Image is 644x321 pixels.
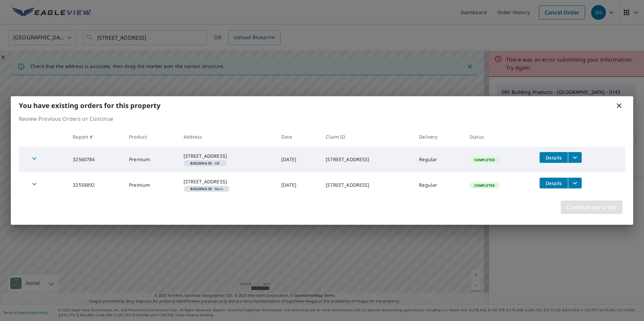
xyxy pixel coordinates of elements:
[178,127,276,147] th: Address
[566,203,617,212] span: Continue my order
[320,147,414,172] td: [STREET_ADDRESS]
[561,201,622,214] button: Continue my order
[470,183,499,188] span: Completed
[568,152,582,163] button: filesDropdownBtn-32560784
[190,187,212,190] em: Building ID
[190,162,212,165] em: Building ID
[464,127,534,147] th: Status
[568,178,582,188] button: filesDropdownBtn-32558892
[470,157,499,162] span: Completed
[67,147,124,172] td: 32560784
[184,178,271,185] div: [STREET_ADDRESS]
[276,147,320,172] td: [DATE]
[19,101,160,110] b: You have existing orders for this property
[276,127,320,147] th: Date
[19,115,625,123] p: Review Previous Orders or Continue
[124,127,178,147] th: Product
[67,127,124,147] th: Report #
[124,172,178,198] td: Premium
[184,153,271,159] div: [STREET_ADDRESS]
[67,172,124,198] td: 32558892
[186,162,224,165] span: OB
[124,147,178,172] td: Premium
[414,127,464,147] th: Delivery
[320,172,414,198] td: [STREET_ADDRESS]
[320,127,414,147] th: Claim ID
[414,147,464,172] td: Regular
[544,180,564,186] span: Details
[186,187,227,190] span: Main
[544,154,564,161] span: Details
[276,172,320,198] td: [DATE]
[540,152,568,163] button: detailsBtn-32560784
[414,172,464,198] td: Regular
[540,178,568,188] button: detailsBtn-32558892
